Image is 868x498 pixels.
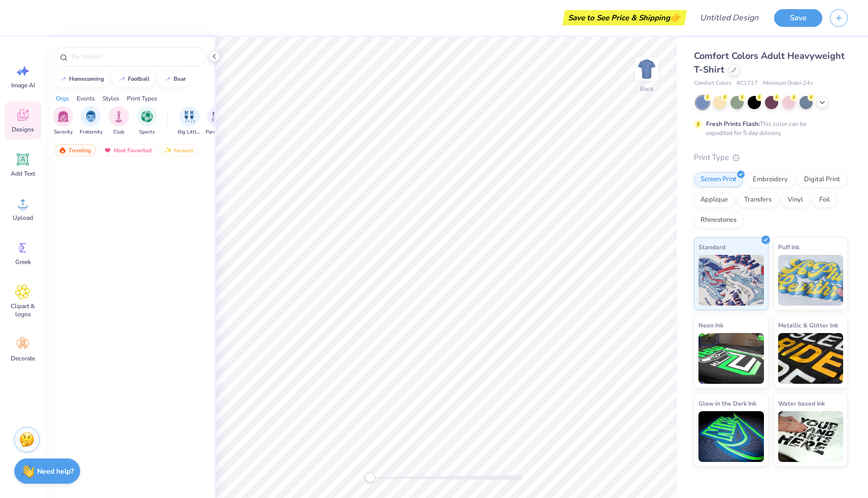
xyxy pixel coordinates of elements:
span: Add Text [11,170,35,178]
div: Digital Print [797,172,847,187]
div: This color can be expedited for 5 day delivery. [706,119,831,138]
span: Glow in the Dark Ink [698,398,756,409]
img: newest.gif [164,147,172,154]
span: Comfort Colors Adult Heavyweight T-Shirt [694,50,845,76]
div: Screen Print [694,172,743,187]
img: Metallic & Glitter Ink [778,333,844,384]
span: Upload [13,214,33,222]
div: filter for Big Little Reveal [178,106,201,136]
button: homecoming [53,72,109,87]
button: filter button [137,106,157,136]
img: Puff Ink [778,255,844,306]
span: Minimum Order: 24 + [763,79,814,88]
img: Standard [698,255,764,306]
span: Sports [139,128,155,136]
div: Accessibility label [365,473,375,483]
div: Applique [694,192,735,208]
img: Club Image [113,111,124,122]
div: football [128,76,150,82]
button: Save [774,9,822,27]
button: filter button [80,106,103,136]
img: trend_line.gif [59,76,67,82]
img: Back [637,59,657,79]
strong: Need help? [37,467,74,476]
span: Image AI [11,81,35,89]
div: Vinyl [781,192,810,208]
img: Water based Ink [778,411,844,462]
div: Orgs [56,94,69,103]
div: filter for Parent's Weekend [206,106,229,136]
div: filter for Fraternity [80,106,103,136]
span: Standard [698,242,725,252]
button: bear [158,72,190,87]
span: Water based Ink [778,398,825,409]
img: Sports Image [141,111,153,122]
span: Club [113,128,124,136]
div: Trending [54,144,96,156]
button: filter button [178,106,201,136]
div: Newest [159,144,198,156]
div: Print Type [694,152,848,163]
img: trend_line.gif [163,76,172,82]
div: filter for Club [109,106,129,136]
div: Rhinestones [694,213,743,228]
span: Big Little Reveal [178,128,201,136]
div: Print Types [127,94,157,103]
img: trend_line.gif [118,76,126,82]
span: Decorate [11,354,35,362]
span: 👉 [670,11,681,23]
span: # C1717 [737,79,758,88]
span: Comfort Colors [694,79,731,88]
div: Transfers [738,192,778,208]
div: Embroidery [746,172,794,187]
div: Most Favorited [99,144,156,156]
span: Parent's Weekend [206,128,229,136]
img: Big Little Reveal Image [184,111,195,122]
img: Parent's Weekend Image [212,111,223,122]
span: Greek [15,258,31,266]
input: Try "Alpha" [70,52,200,62]
img: Fraternity Image [85,111,96,122]
img: Sorority Image [57,111,69,122]
span: Designs [12,125,34,134]
div: Foil [813,192,837,208]
button: filter button [53,106,73,136]
button: filter button [206,106,229,136]
button: football [112,72,154,87]
div: homecoming [69,76,104,82]
button: filter button [109,106,129,136]
span: Neon Ink [698,320,723,330]
input: Untitled Design [692,8,766,28]
div: filter for Sports [137,106,157,136]
span: Clipart & logos [6,302,40,318]
div: bear [174,76,186,82]
img: Neon Ink [698,333,764,384]
img: trending.gif [58,147,66,154]
div: filter for Sorority [53,106,73,136]
span: Fraternity [80,128,103,136]
span: Puff Ink [778,242,799,252]
div: Styles [103,94,119,103]
div: Save to See Price & Shipping [565,10,684,25]
strong: Fresh Prints Flash: [706,120,760,128]
div: Events [77,94,95,103]
img: most_fav.gif [104,147,112,154]
img: Glow in the Dark Ink [698,411,764,462]
span: Sorority [54,128,73,136]
span: Metallic & Glitter Ink [778,320,838,330]
div: Back [640,84,653,93]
